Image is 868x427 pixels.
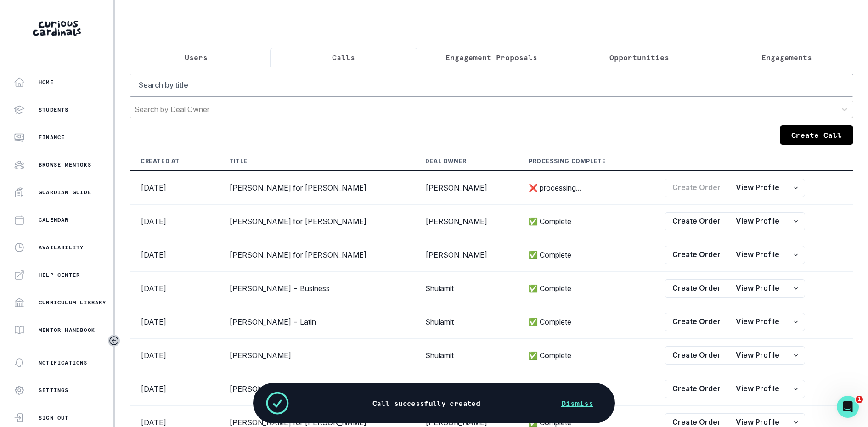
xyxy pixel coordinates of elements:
[518,238,654,272] td: ✅ Complete
[728,346,787,365] button: View Profile
[728,212,787,230] button: View Profile
[39,414,69,421] p: Sign Out
[787,346,805,365] button: row menu
[445,52,537,63] p: Engagement Proposals
[837,396,859,418] iframe: Intercom live chat
[130,372,218,406] td: [DATE]
[39,216,69,224] p: Calendar
[130,305,218,339] td: [DATE]
[787,380,805,398] button: row menu
[130,339,218,372] td: [DATE]
[518,272,654,305] td: ✅ Complete
[130,171,218,205] td: [DATE]
[229,157,248,165] div: Title
[130,205,218,238] td: [DATE]
[218,339,414,372] td: [PERSON_NAME]
[728,246,787,264] button: View Profile
[518,339,654,372] td: ✅ Complete
[518,372,654,406] td: ✅ Complete
[39,134,65,141] p: Finance
[529,157,606,165] div: Processing complete
[39,189,91,196] p: Guardian Guide
[425,157,467,165] div: Deal Owner
[728,380,787,398] button: View Profile
[787,313,805,331] button: row menu
[780,125,853,145] button: Create Call
[414,171,518,205] td: [PERSON_NAME]
[518,305,654,339] td: ✅ Complete
[130,238,218,272] td: [DATE]
[518,171,654,205] td: ❌ processing...
[518,205,654,238] td: ✅ Complete
[787,279,805,298] button: row menu
[108,335,120,347] button: Toggle sidebar
[414,238,518,272] td: [PERSON_NAME]
[665,246,728,264] button: Create Order
[414,272,518,305] td: Shulamit
[665,279,728,298] button: Create Order
[665,346,728,365] button: Create Order
[728,179,787,197] button: View Profile
[414,372,518,406] td: Shulamit
[39,359,88,366] p: Notifications
[728,279,787,298] button: View Profile
[372,399,480,408] p: Call successfully created
[130,272,218,305] td: [DATE]
[39,387,69,394] p: Settings
[218,305,414,339] td: [PERSON_NAME] - Latin
[761,52,812,63] p: Engagements
[218,205,414,238] td: [PERSON_NAME] for [PERSON_NAME]
[665,380,728,398] button: Create Order
[665,212,728,230] button: Create Order
[218,272,414,305] td: [PERSON_NAME] - Business
[39,79,54,86] p: Home
[39,244,84,251] p: Availability
[39,299,107,306] p: Curriculum Library
[218,372,414,406] td: [PERSON_NAME]
[787,212,805,230] button: row menu
[550,394,604,412] button: Dismiss
[141,157,180,165] div: Created At
[609,52,669,63] p: Opportunities
[665,179,728,197] button: Create Order
[218,238,414,272] td: [PERSON_NAME] for [PERSON_NAME]
[332,52,355,63] p: Calls
[185,52,208,63] p: Users
[414,339,518,372] td: Shulamit
[33,21,81,36] img: Curious Cardinals Logo
[665,313,728,331] button: Create Order
[856,396,863,403] span: 1
[787,246,805,264] button: row menu
[728,313,787,331] button: View Profile
[414,305,518,339] td: Shulamit
[39,106,69,113] p: Students
[218,171,414,205] td: [PERSON_NAME] for [PERSON_NAME]
[39,326,95,334] p: Mentor Handbook
[39,271,80,279] p: Help Center
[414,205,518,238] td: [PERSON_NAME]
[787,179,805,197] button: row menu
[39,161,91,169] p: Browse Mentors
